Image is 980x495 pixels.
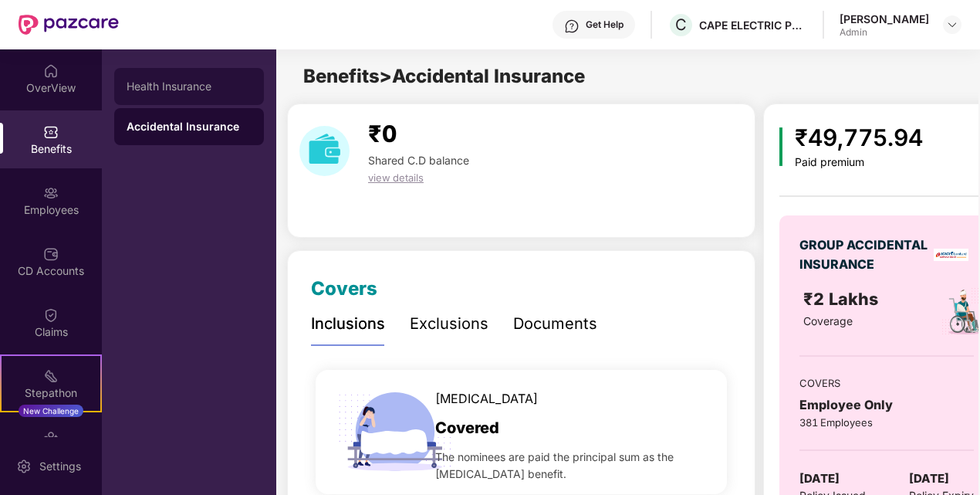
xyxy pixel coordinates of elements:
[675,15,687,34] span: C
[803,289,883,309] span: ₹2 Lakhs
[840,26,929,39] div: Admin
[435,389,538,409] span: [MEDICAL_DATA]
[803,314,853,327] span: Coverage
[303,65,585,87] span: Benefits > Accidental Insurance
[779,127,783,166] img: icon
[513,312,597,336] div: Documents
[127,119,252,134] div: Accidental Insurance
[35,459,86,474] div: Settings
[799,236,930,274] div: GROUP ACCIDENTAL INSURANCE
[43,124,59,140] img: svg+xml;base64,PHN2ZyBpZD0iQmVuZWZpdHMiIHhtbG5zPSJodHRwOi8vd3d3LnczLm9yZy8yMDAwL3N2ZyIgd2lkdGg9Ij...
[799,395,974,415] div: Employee Only
[368,171,424,184] span: view details
[43,63,59,79] img: svg+xml;base64,PHN2ZyBpZD0iSG9tZSIgeG1sbnM9Imh0dHA6Ly93d3cudzMub3JnLzIwMDAvc3ZnIiB3aWR0aD0iMjAiIG...
[19,405,83,417] div: New Challenge
[43,429,59,445] img: svg+xml;base64,PHN2ZyBpZD0iRW5kb3JzZW1lbnRzIiB4bWxucz0iaHR0cDovL3d3dy53My5vcmcvMjAwMC9zdmciIHdpZH...
[410,312,488,336] div: Exclusions
[795,120,923,156] div: ₹49,775.94
[43,246,59,262] img: svg+xml;base64,PHN2ZyBpZD0iQ0RfQWNjb3VudHMiIGRhdGEtbmFtZT0iQ0QgQWNjb3VudHMiIHhtbG5zPSJodHRwOi8vd3...
[2,385,100,401] div: Stepathon
[564,19,580,34] img: svg+xml;base64,PHN2ZyBpZD0iSGVscC0zMngzMiIgeG1sbnM9Imh0dHA6Ly93d3cudzMub3JnLzIwMDAvc3ZnIiB3aWR0aD...
[16,459,32,474] img: svg+xml;base64,PHN2ZyBpZD0iU2V0dGluZy0yMHgyMCIgeG1sbnM9Imh0dHA6Ly93d3cudzMub3JnLzIwMDAvc3ZnIiB3aW...
[311,274,377,303] div: Covers
[43,185,59,201] img: svg+xml;base64,PHN2ZyBpZD0iRW1wbG95ZWVzIiB4bWxucz0iaHR0cDovL3d3dy53My5vcmcvMjAwMC9zdmciIHdpZHRoPS...
[368,120,397,147] span: ₹0
[19,15,119,35] img: New Pazcare Logo
[909,470,949,488] span: [DATE]
[299,126,350,176] img: download
[946,19,958,31] img: svg+xml;base64,PHN2ZyBpZD0iRHJvcGRvd24tMzJ4MzIiIHhtbG5zPSJodHRwOi8vd3d3LnczLm9yZy8yMDAwL3N2ZyIgd2...
[699,18,807,32] div: CAPE ELECTRIC PRIVATE LIMITED
[799,415,974,430] div: 381 Employees
[333,370,458,495] img: icon
[43,307,59,323] img: svg+xml;base64,PHN2ZyBpZD0iQ2xhaW0iIHhtbG5zPSJodHRwOi8vd3d3LnczLm9yZy8yMDAwL3N2ZyIgd2lkdGg9IjIwIi...
[311,312,385,336] div: Inclusions
[799,375,974,391] div: COVERS
[435,449,709,483] span: The nominees are paid the principal sum as the [MEDICAL_DATA] benefit.
[799,470,840,488] span: [DATE]
[435,416,499,440] span: Covered
[586,19,623,31] div: Get Help
[934,249,968,261] img: insurerLogo
[795,156,923,169] div: Paid premium
[368,154,469,167] span: Shared C.D balance
[43,368,59,384] img: svg+xml;base64,PHN2ZyB4bWxucz0iaHR0cDovL3d3dy53My5vcmcvMjAwMC9zdmciIHdpZHRoPSIyMSIgaGVpZ2h0PSIyMC...
[127,80,252,93] div: Health Insurance
[840,12,929,26] div: [PERSON_NAME]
